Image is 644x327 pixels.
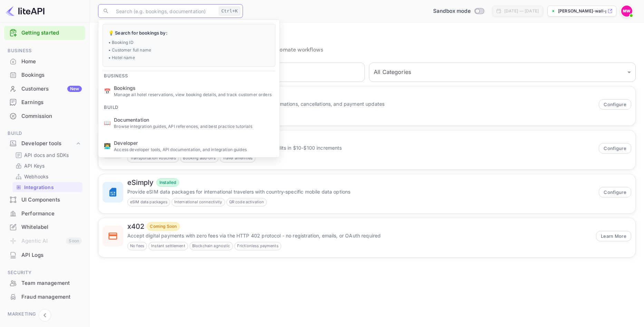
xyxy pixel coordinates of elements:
[4,130,85,137] span: Build
[21,29,82,37] a: Getting started
[15,184,80,191] a: Integrations
[112,4,216,18] input: Search (e.g. bookings, documentation)
[108,47,270,53] p: • Customer full name
[4,96,85,109] div: Earnings
[220,155,255,161] span: Travel amenities
[4,55,85,68] a: Home
[596,231,631,241] button: Learn More
[12,182,82,192] div: Integrations
[24,151,69,159] p: API docs and SDKs
[108,55,270,61] p: • Hotel name
[127,100,595,108] p: Receive real-time API events about your bookings including confirmations, cancellations, and paym...
[127,144,595,151] p: Add transportation vouchers to hotel bookings with Uber ride credits in $10-$100 increments
[24,162,45,169] p: API Keys
[4,68,85,82] div: Bookings
[4,96,85,109] a: Earnings
[114,92,274,98] p: Manage all hotel reservations, view booking details, and track customer orders
[4,55,85,68] div: Home
[4,110,85,123] div: Commission
[4,249,85,261] a: API Logs
[104,87,111,95] p: 📅
[21,71,82,79] div: Bookings
[67,86,82,92] div: New
[21,210,82,218] div: Performance
[4,277,85,289] a: Team management
[39,309,51,321] button: Collapse navigation
[621,6,632,17] img: Mary Wall
[4,26,85,40] div: Getting started
[127,188,595,195] p: Provide eSIM data packages for international travelers with country-specific mobile data options
[180,155,218,161] span: Booking add-ons
[227,199,267,205] span: QR code activation
[558,8,606,14] p: [PERSON_NAME]-wall-pw6co.nuitee...
[128,199,170,205] span: eSIM data packages
[114,116,274,123] span: Documentation
[599,187,631,197] button: Configure
[114,123,274,130] p: Browse integration guides, API references, and best practice tutorials
[4,249,85,262] div: API Logs
[4,47,85,55] span: Business
[12,150,82,160] div: API docs and SDKs
[4,207,85,221] div: Performance
[157,179,179,186] span: Installed
[4,193,85,207] div: UI Components
[21,196,82,204] div: UI Components
[15,162,80,169] a: API Keys
[599,99,631,110] button: Configure
[235,243,281,249] span: Frictionless payments
[128,155,178,161] span: Transportation vouchers
[21,99,82,106] div: Earnings
[21,223,82,231] div: Whitelabel
[21,112,82,120] div: Commission
[4,138,85,150] div: Developer tools
[108,39,270,46] p: • Booking ID
[4,193,85,206] a: UI Components
[114,139,274,147] span: Developer
[127,222,144,231] h6: x402
[21,279,82,287] div: Team management
[15,173,80,180] a: Webhooks
[4,82,85,95] a: CustomersNew
[4,207,85,220] a: Performance
[433,7,471,15] span: Sandbox mode
[4,269,85,277] span: Security
[98,31,636,45] p: Integrations
[4,290,85,304] div: Fraud management
[219,7,240,16] div: Ctrl+K
[12,161,82,171] div: API Keys
[4,221,85,234] div: Whitelabel
[4,68,85,81] a: Bookings
[98,100,124,111] span: Build
[21,293,82,301] div: Fraud management
[599,143,631,153] button: Configure
[98,69,133,80] span: Business
[24,173,48,180] p: Webhooks
[114,84,274,92] span: Bookings
[12,171,82,181] div: Webhooks
[4,110,85,122] a: Commission
[4,290,85,303] a: Fraud management
[128,243,147,249] span: No fees
[21,251,82,259] div: API Logs
[114,147,274,153] p: Access developer tools, API documentation, and integration guides
[504,8,539,14] div: [DATE] — [DATE]
[4,277,85,290] div: Team management
[4,82,85,96] div: CustomersNew
[127,178,154,187] h6: eSimply
[21,58,82,66] div: Home
[104,119,111,127] p: 📖
[190,243,233,249] span: Blockchain agnostic
[15,151,80,159] a: API docs and SDKs
[21,85,82,93] div: Customers
[104,142,111,150] p: 👨‍💻
[172,199,225,205] span: International connectivity
[6,6,45,17] img: LiteAPI logo
[430,7,487,15] div: Switch to Production mode
[127,232,592,239] p: Accept digital payments with zero fees via the HTTP 402 protocol - no registration, emails, or OA...
[4,221,85,233] a: Whitelabel
[147,223,179,230] span: Coming Soon
[108,30,270,37] p: 💡 Search for bookings by:
[4,310,85,318] span: Marketing
[149,243,188,249] span: Instant settlement
[24,184,54,191] p: Integrations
